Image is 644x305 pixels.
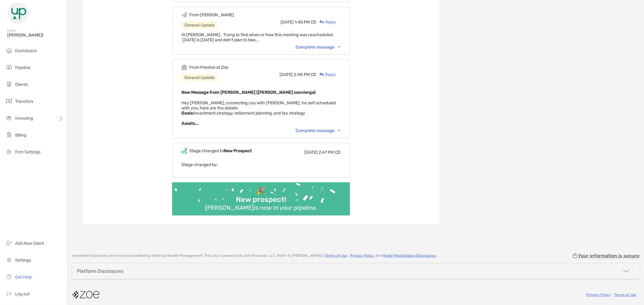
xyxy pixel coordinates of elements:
span: Get Help [15,275,32,280]
span: [DATE] [280,20,294,25]
span: Log out [15,291,30,297]
a: Model Marketplace Disclosures [383,253,436,258]
div: Complete message [296,128,341,133]
span: 2:48 PM CD [294,72,316,77]
img: logout icon [5,290,13,297]
span: Transfers [15,99,33,104]
div: Complete message [296,45,341,50]
a: Terms of Use [325,253,347,258]
p: Stage changed by: [181,161,341,168]
div: [PERSON_NAME] is now in your pipeline. [203,204,320,211]
span: Investing [15,116,33,121]
a: Terms of Use [614,293,636,297]
span: Add New Client [15,241,44,246]
a: Privacy Policy [586,293,611,297]
strong: Assets... [181,121,199,126]
img: Reply icon [319,73,324,77]
div: New prospect! [233,195,289,204]
img: Chevron icon [338,46,341,48]
span: Hey [PERSON_NAME], connecting you with [PERSON_NAME], he self scheduled with you, here are the de... [181,100,336,126]
span: 1:45 PM CD [295,20,316,25]
span: [PERSON_NAME]! [7,33,64,38]
img: company logo [72,288,99,302]
img: Zoe Logo [7,2,29,24]
a: Privacy Policy [350,253,375,258]
b: New Message from [PERSON_NAME] ([PERSON_NAME] concierge) [181,90,316,95]
div: From Preston at Zoe [189,65,228,70]
div: Platform Disclosures [77,268,123,274]
div: 🎉 [254,187,268,195]
span: [DATE] [280,72,293,77]
div: Stage changed to [189,148,252,153]
span: 2:47 PM CD [319,150,341,155]
span: Billing [15,133,26,138]
img: settings icon [5,256,13,263]
img: billing icon [5,131,13,138]
img: icon arrow [623,267,630,275]
p: Investment advisory services are provided by GreenUp Wealth Management . This site is powered by ... [72,253,437,258]
img: Event icon [181,148,187,154]
img: firm-settings icon [5,148,13,155]
img: dashboard icon [5,47,13,54]
span: Clients [15,82,28,87]
img: add_new_client icon [5,239,13,247]
span: [DATE] [304,150,318,155]
span: Settings [15,258,31,263]
div: General Update [181,21,218,29]
div: Reply [316,19,336,25]
strong: Goals: [181,111,194,116]
div: General Update [181,74,218,81]
img: Event icon [181,64,187,70]
img: clients icon [5,80,13,88]
span: Hi [PERSON_NAME]. Trying to find when or how this meeting was rescheduled. [DATE] is [DATE] and d... [181,32,334,42]
img: transfers icon [5,97,13,105]
span: Pipeline [15,65,30,70]
span: Dashboard [15,48,37,53]
div: Reply [316,71,336,78]
img: Chevron icon [338,130,341,131]
img: pipeline icon [5,64,13,71]
p: Your information is secure [578,253,639,259]
span: Firm Settings [15,149,40,155]
b: New Prospect [224,148,252,153]
img: Event icon [181,12,187,18]
div: From [PERSON_NAME] [189,12,234,17]
img: get-help icon [5,273,13,280]
img: Reply icon [319,20,324,24]
img: investing icon [5,114,13,121]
